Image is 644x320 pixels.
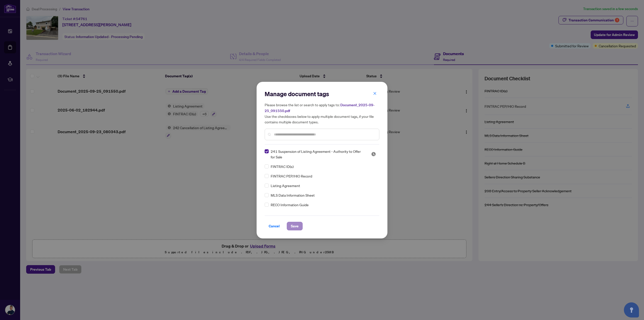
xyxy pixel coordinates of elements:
[269,222,280,230] span: Cancel
[371,152,376,157] span: Pending Review
[287,222,303,230] button: Save
[271,192,315,198] span: MLS Data Information Sheet
[271,164,294,169] span: FINTRAC ID(s)
[291,222,299,230] span: Save
[265,102,379,125] h5: Please browse the list or search to apply tags to: Use the checkboxes below to apply multiple doc...
[271,183,300,188] span: Listing Agreement
[373,92,377,95] span: close
[265,90,379,98] h2: Manage document tags
[271,202,309,207] span: RECO Information Guide
[624,302,639,317] button: Open asap
[271,173,312,179] span: FINTRAC PEP/HIO Record
[271,149,365,160] span: 241 Suspension of Listing Agreement - Authority to Offer for Sale
[265,222,284,230] button: Cancel
[371,152,376,157] img: status
[265,103,375,113] span: Document_2025-09-25_091550.pdf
